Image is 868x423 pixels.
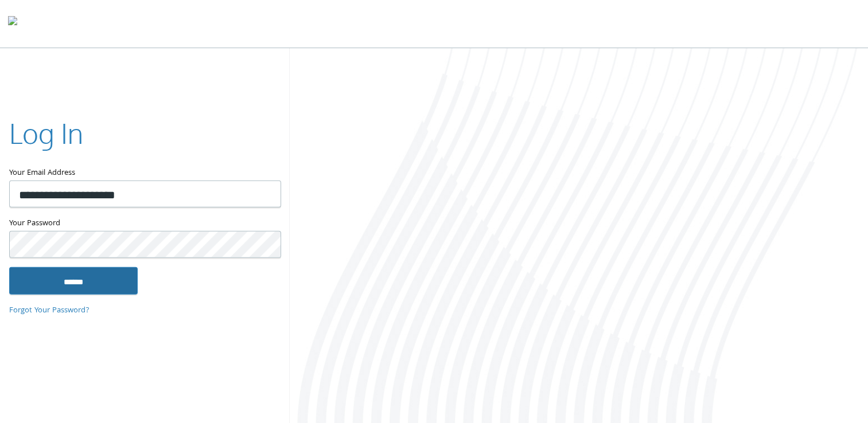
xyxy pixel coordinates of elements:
[9,217,280,231] label: Your Password
[9,114,83,152] h2: Log In
[9,304,89,317] a: Forgot Your Password?
[258,187,272,201] keeper-lock: Open Keeper Popup
[258,237,272,251] keeper-lock: Open Keeper Popup
[8,12,17,35] img: todyl-logo-dark.svg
